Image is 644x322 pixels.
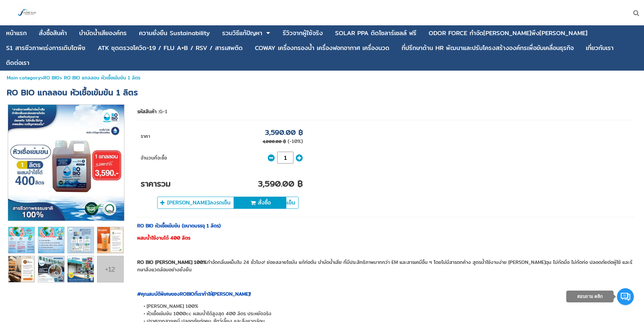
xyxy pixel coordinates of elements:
button: สั่งซื้อ [236,197,286,209]
p: 3,590.00 ฿ [265,127,303,138]
div: หน้าแรก [6,30,27,36]
b: รหัสสินค้า : [137,108,159,115]
img: c5d086efc79f4d469cf23441bc54db9e [97,227,123,253]
div: ที่ปรึกษาด้าน HR พัฒนาและปรับโครงสร้างองค์กรเพื่อขับเคลื่อนธุรกิจ [402,45,574,51]
div: สั่งซื้อสินค้า [39,30,67,36]
img: 22346ad6c85c4ff689454f385e45bf32 [68,227,94,253]
div: บําบัดน้ำเสียองค์กร [79,30,127,36]
div: COWAY เครื่องกรองน้ำ เครื่องฟอกอากาศ เครื่องนวด [255,45,389,51]
a: บําบัดน้ำเสียองค์กร [79,27,127,40]
img: large-1644130236041.jpg [17,3,37,23]
span: RO BIO แกลลอน หัวเชื้อเข้มข้น 1 ลิตร [7,86,138,99]
span: หัวเชื้อเข้มข้น 1000cc ผสมน้ำได้สูงสุด 400 ลิตร ประหยัดจริง [147,310,271,317]
td: 3,590.00 ฿ [188,167,306,193]
a: สั่งซื้อสินค้า [39,27,67,40]
span: จำนวนที่จะซื้อ [141,154,167,162]
span: [PERSON_NAME]ลงรถเข็น [167,199,231,207]
strong: ผสมน้ำใช้งานได้ 400 ลิตร [137,234,190,242]
a: S1 สารชีวภาพเร่งการเติบโตพืช [6,42,86,54]
div: +12 [97,264,123,274]
button: [PERSON_NAME]ลงรถเข็น [157,197,234,209]
td: ราคา [137,124,188,148]
div: เกี่ยวกับเรา [586,45,614,51]
p: กำจัดกลิ่นเหม็นใน 24 ชั่วโมง! ย่อยสลายไขมัน แก้ท่อตัน บำบัดน้ำเสีย ที่มีประสิทธิภาพมากกว่า EM และ... [137,258,634,273]
span: สอบถาม คลิก [577,294,603,299]
a: +12 [97,256,123,282]
div: ติดต่อเรา [6,60,29,66]
span: สั่งซื้อ [258,199,271,207]
a: ที่ปรึกษาด้าน HR พัฒนาและปรับโครงสร้างองค์กรเพื่อขับเคลื่อนธุรกิจ [402,42,574,54]
td: ราคารวม [137,167,188,193]
a: COWAY เครื่องกรองน้ำ เครื่องฟอกอากาศ เครื่องนวด [255,42,389,54]
img: e1fa0145faf34ce69a081c882879e26e [8,227,34,253]
img: 46fe287de5354e68b8a373c2afde7456 [68,256,94,282]
img: 590f9545f44846a185cfe197ad74d7bc [38,227,64,253]
div: SOLAR PPA ติดโซลาร์เซลล์ ฟรี [335,30,416,36]
a: SOLAR PPA ติดโซลาร์เซลล์ ฟรี [335,27,416,40]
a: ODOR FORCE กำจัด[PERSON_NAME]พึง[PERSON_NAME] [429,27,588,40]
span: (-10%) [288,138,303,145]
div: ATK ชุดตรวจโควิด-19 / FLU A+B / RSV / สารเสพติด [98,45,243,51]
span: G-1 [159,108,167,115]
span: [PERSON_NAME] 100% [147,302,198,310]
a: ความยั่งยืน Sustainability [139,27,210,40]
a: เกี่ยวกับเรา [586,42,614,54]
a: ติดต่อเรา [6,56,29,69]
img: e37c2cfd28c348b78abac27a7fe1faab [8,256,34,282]
div: S1 สารชีวภาพเร่งการเติบโตพืช [6,45,86,51]
a: รีวิวจากผู้ใช้จริง [283,27,323,40]
div: รวมวิธีแก้ปัญหา [222,30,262,36]
a: รวมวิธีแก้ปัญหา [222,27,262,40]
strong: RO BIO [PERSON_NAME] 100% [137,258,207,266]
div: ความยั่งยืน Sustainability [139,30,210,36]
a: Main category [7,74,41,81]
a: RO BIO [43,74,59,81]
a: หน้าแรก [6,27,27,40]
a: ATK ชุดตรวจโควิด-19 / FLU A+B / RSV / สารเสพติด [98,42,243,54]
div: รีวิวจากผู้ใช้จริง [283,30,323,36]
strong: #คุณสมบัติพิเศษของROBIOที่เราท้าให้[PERSON_NAME]! [137,290,251,298]
strong: RO BIO หัวเชื้อเข้มข้น (ขนาดบรรจุ 1 ลิตร) [137,222,221,229]
p: 4,000.00 ฿ [263,138,286,145]
div: ODOR FORCE กำจัด[PERSON_NAME]พึง[PERSON_NAME] [429,30,588,36]
img: e4e8fc325aa24844b8cbee2ee0dc281d [38,256,64,282]
img: 8878413a97944e3f8fca15d0eb43459c [8,105,124,221]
